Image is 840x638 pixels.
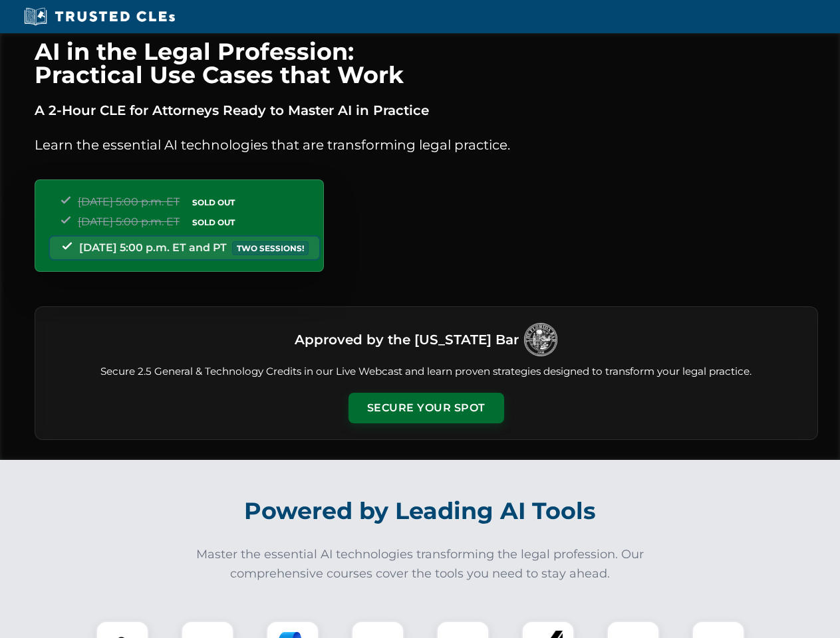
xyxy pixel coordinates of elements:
span: SOLD OUT [188,215,239,229]
img: Trusted CLEs [20,7,179,27]
h1: AI in the Legal Profession: Practical Use Cases that Work [35,40,818,86]
img: Logo [524,323,557,356]
span: [DATE] 5:00 p.m. ET [78,195,180,208]
button: Secure Your Spot [349,393,504,423]
h3: Approved by the [US_STATE] Bar [295,328,519,352]
p: A 2-Hour CLE for Attorneys Ready to Master AI in Practice [35,100,818,121]
p: Learn the essential AI technologies that are transforming legal practice. [35,134,818,156]
p: Secure 2.5 General & Technology Credits in our Live Webcast and learn proven strategies designed ... [51,364,801,379]
span: [DATE] 5:00 p.m. ET [78,215,180,228]
h2: Powered by Leading AI Tools [52,488,789,534]
span: SOLD OUT [188,195,239,209]
p: Master the essential AI technologies transforming the legal profession. Our comprehensive courses... [188,545,653,584]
